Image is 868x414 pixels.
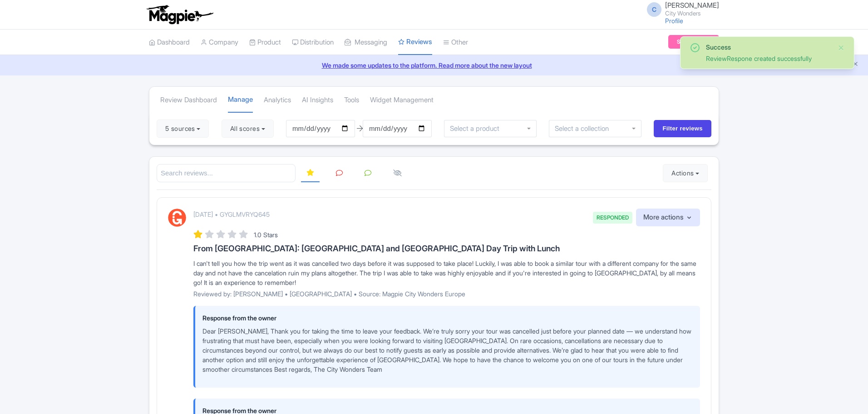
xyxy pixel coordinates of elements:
input: Filter reviews [654,120,711,137]
a: Distribution [292,30,334,55]
span: [PERSON_NAME] [665,1,719,10]
a: Reviews [398,30,432,55]
a: Messaging [345,30,387,55]
a: Product [249,30,281,55]
p: Dear [PERSON_NAME], Thank you for taking the time to leave your feedback. We’re truly sorry your ... [202,326,693,374]
a: Subscription [668,35,719,49]
a: We made some updates to the platform. Read more about the new layout [5,60,863,70]
p: Reviewed by: [PERSON_NAME] • [GEOGRAPHIC_DATA] • Source: Magpie City Wonders Europe [193,289,700,299]
div: Success [706,42,830,52]
span: 1.0 Stars [254,231,278,239]
a: Review Dashboard [160,88,217,113]
input: Select a product [450,125,504,133]
button: Actions [663,164,708,182]
p: [DATE] • GYGLMVRYQ645 [193,209,270,219]
a: Profile [665,17,683,25]
a: AI Insights [302,88,333,113]
a: Dashboard [149,30,190,55]
h3: From [GEOGRAPHIC_DATA]: [GEOGRAPHIC_DATA] and [GEOGRAPHIC_DATA] Day Trip with Lunch [193,244,700,253]
button: All scores [222,120,274,138]
small: City Wonders [665,10,719,16]
div: ReviewRespone created successfully [706,54,830,63]
a: Widget Management [370,88,434,113]
button: Close [838,42,845,53]
button: Close announcement [852,60,859,70]
a: C [PERSON_NAME] City Wonders [641,2,719,16]
span: C [647,2,661,17]
input: Select a collection [555,125,615,133]
button: 5 sources [157,120,209,138]
p: Response from the owner [202,313,693,323]
input: Search reviews... [157,164,296,183]
a: Other [443,30,468,55]
button: More actions [636,209,700,226]
a: Manage [228,87,253,113]
a: Analytics [264,88,291,113]
a: Company [201,30,238,55]
img: logo-ab69f6fb50320c5b225c76a69d11143b.png [144,5,215,25]
div: I can't tell you how the trip went as it was cancelled two days before it was supposed to take pl... [193,259,700,287]
img: GetYourGuide Logo [168,209,186,227]
a: Tools [344,88,359,113]
span: RESPONDED [593,212,632,224]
